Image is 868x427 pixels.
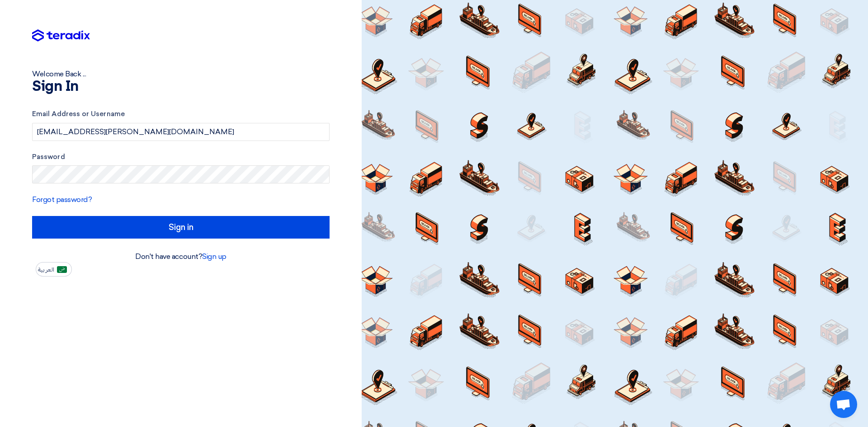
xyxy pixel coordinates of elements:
[38,267,54,273] span: العربية
[32,152,330,162] label: Password
[32,29,90,42] img: Teradix logo
[202,252,226,261] a: Sign up
[57,266,67,273] img: ar-AR.png
[32,109,330,119] label: Email Address or Username
[32,80,330,94] h1: Sign In
[32,251,330,262] div: Don't have account?
[32,195,92,204] a: Forgot password?
[36,262,72,277] button: العربية
[32,216,330,239] input: Sign in
[32,123,330,141] input: Enter your business email or username
[32,69,330,80] div: Welcome Back ...
[830,391,857,418] div: Open chat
